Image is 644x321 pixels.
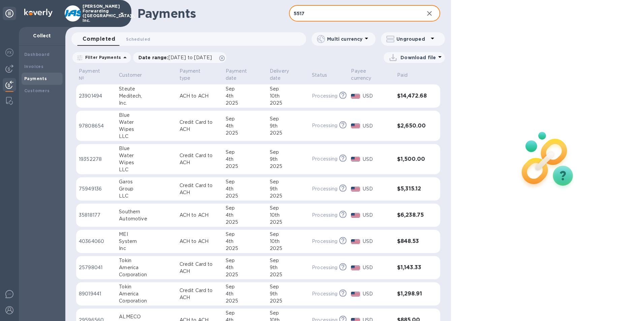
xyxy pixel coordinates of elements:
p: Processing [312,185,337,192]
p: Payment date [226,68,256,82]
div: 10th [270,238,307,245]
div: Sep [226,115,264,122]
div: Sep [226,257,264,264]
div: 10th [270,93,307,100]
div: 2025 [226,271,264,278]
div: 2025 [226,163,264,170]
p: 19352278 [79,156,114,163]
img: Foreign exchange [5,48,13,57]
p: Processing [312,155,337,163]
p: Multi currency [327,36,362,42]
div: 2025 [270,192,307,200]
div: 2025 [226,130,264,137]
h3: $1,298.91 [397,291,427,297]
div: Sep [226,205,264,212]
p: Credit Card to ACH [180,287,220,301]
div: Blue [119,112,174,119]
p: 97808654 [79,122,114,130]
div: Date range:[DATE] to [DATE] [133,52,226,63]
div: Inc. [119,100,174,107]
div: Sep [226,310,264,317]
h3: $2,650.00 [397,123,427,129]
div: Sep [270,149,307,156]
div: 9th [270,122,307,130]
img: USD [351,123,360,128]
h1: Payments [137,6,289,21]
p: USD [363,156,392,163]
div: Water [119,119,174,126]
div: Wipes [119,126,174,133]
p: Processing [312,212,337,219]
span: Paid [397,72,416,79]
h3: $5,315.12 [397,186,427,192]
b: Payments [24,76,47,81]
div: 4th [226,212,264,219]
p: Paid [397,72,408,79]
div: 2025 [270,130,307,137]
div: 2025 [226,192,264,200]
p: [PERSON_NAME] Forwarding ([GEOGRAPHIC_DATA]), Inc. [83,4,116,23]
div: Corporation [119,297,174,305]
div: Sep [270,115,307,122]
div: Water [119,152,174,159]
div: Sep [270,85,307,93]
p: USD [363,212,392,219]
h3: $1,143.33 [397,264,427,271]
div: System [119,238,174,245]
p: Download file [400,54,436,61]
div: LLC [119,192,174,200]
div: 2025 [270,219,307,226]
div: 2025 [270,163,307,170]
span: Payment date [226,68,264,82]
div: Garos [119,178,174,185]
div: 2025 [226,297,264,305]
span: [DATE] to [DATE] [168,55,212,60]
div: 4th [226,264,264,271]
p: Processing [312,264,337,271]
div: Automotive [119,215,174,222]
div: Sep [270,257,307,264]
p: Collect [24,32,60,39]
div: LLC [119,133,174,140]
div: Tokin [119,257,174,264]
h3: $848.53 [397,238,427,245]
p: 25798041 [79,264,114,271]
div: LLC [119,166,174,173]
p: Payment № [79,68,105,82]
div: 2025 [270,100,307,107]
div: 4th [226,156,264,163]
p: 40364060 [79,238,114,245]
p: Credit Card to ACH [180,152,220,166]
div: 2025 [226,100,264,107]
div: 4th [226,122,264,130]
p: Credit Card to ACH [180,261,220,275]
b: Customers [24,88,50,93]
div: 4th [226,290,264,297]
div: 2025 [270,297,307,305]
div: Sep [270,178,307,185]
div: Sep [226,283,264,290]
p: Processing [312,290,337,297]
div: Inc [119,245,174,252]
div: 2025 [270,245,307,252]
div: Southern [119,208,174,215]
img: USD [351,265,360,270]
p: Payment type [180,68,212,82]
img: USD [351,292,360,296]
p: 23901494 [79,93,114,100]
img: USD [351,187,360,191]
span: Scheduled [126,36,150,43]
p: USD [363,264,392,271]
p: USD [363,290,392,297]
p: USD [363,93,392,100]
div: 10th [270,212,307,219]
b: Invoices [24,64,43,69]
img: Logo [24,9,53,17]
div: America [119,264,174,271]
p: ACH to ACH [180,212,220,219]
div: 2025 [270,271,307,278]
img: USD [351,94,360,99]
div: 4th [226,185,264,192]
h3: $1,500.00 [397,156,427,163]
img: USD [351,213,360,218]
